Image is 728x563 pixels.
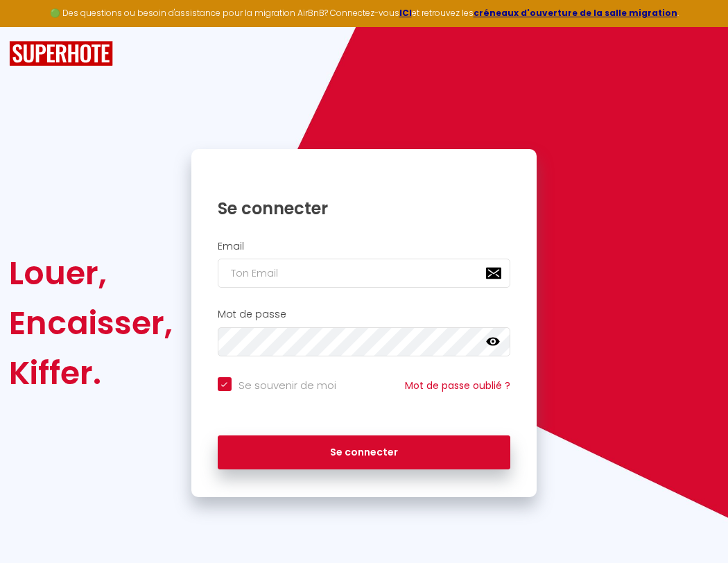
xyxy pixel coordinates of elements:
[218,198,511,219] h1: Se connecter
[9,248,173,298] div: Louer,
[9,41,113,67] img: SuperHote logo
[218,241,511,252] h2: Email
[218,309,511,320] h2: Mot de passe
[218,435,511,470] button: Se connecter
[9,298,173,348] div: Encaisser,
[474,7,677,19] a: créneaux d'ouverture de la salle migration
[405,379,510,392] a: Mot de passe oublié ?
[399,7,412,19] a: ICI
[218,259,511,288] input: Ton Email
[9,348,173,398] div: Kiffer.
